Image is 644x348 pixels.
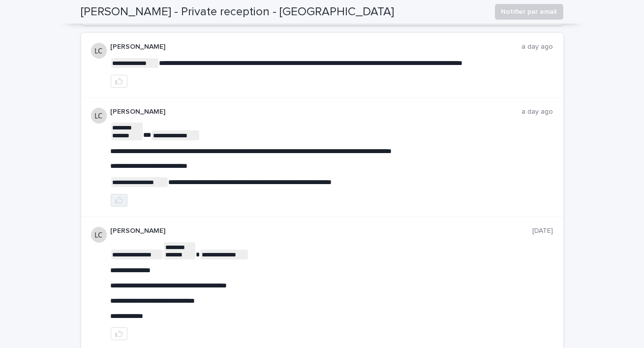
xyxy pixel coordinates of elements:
button: like this post [111,75,127,88]
p: a day ago [522,43,553,51]
p: [DATE] [533,227,553,235]
p: a day ago [522,108,553,116]
button: Notifier par email [495,4,563,20]
button: like this post [111,194,127,207]
h2: [PERSON_NAME] - Private reception - [GEOGRAPHIC_DATA] [81,5,395,19]
button: like this post [111,327,127,340]
p: [PERSON_NAME] [111,43,522,51]
p: [PERSON_NAME] [111,108,522,116]
p: [PERSON_NAME] [111,227,533,235]
span: Notifier par email [501,7,557,17]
